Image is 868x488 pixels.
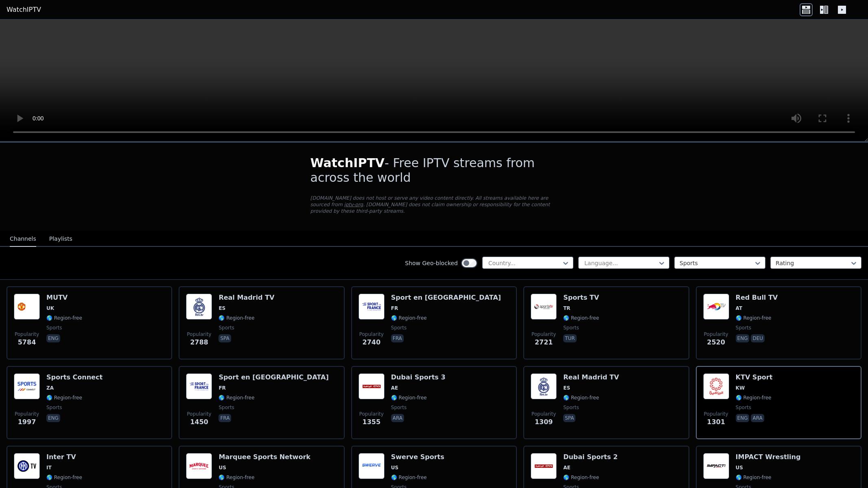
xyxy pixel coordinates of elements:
span: sports [46,404,62,411]
span: 2740 [363,338,381,347]
img: Inter TV [14,453,40,479]
span: Popularity [15,411,39,417]
span: FR [391,305,398,312]
h6: Red Bull TV [736,294,778,302]
span: 🌎 Region-free [46,394,82,401]
span: US [736,464,743,471]
span: sports [219,325,234,331]
h6: Sport en [GEOGRAPHIC_DATA] [219,373,328,381]
span: 🌎 Region-free [563,394,599,401]
span: 🌎 Region-free [563,474,599,481]
button: Playlists [49,231,72,247]
img: KTV Sport [703,373,729,399]
h6: Real Madrid TV [219,294,274,302]
span: UK [46,305,54,312]
p: eng [46,414,60,422]
span: 5784 [18,338,36,347]
span: 1301 [707,417,725,427]
p: deu [751,334,765,342]
p: eng [46,334,60,342]
p: ara [751,414,764,422]
p: eng [736,334,750,342]
h6: KTV Sport [736,373,773,381]
span: 🌎 Region-free [391,315,427,321]
img: Swerve Sports [359,453,385,479]
img: IMPACT Wrestling [703,453,729,479]
span: 2520 [707,338,725,347]
img: Dubai Sports 2 [531,453,557,479]
p: eng [736,414,750,422]
span: 🌎 Region-free [736,394,772,401]
p: spa [563,414,575,422]
h6: Real Madrid TV [563,373,619,381]
span: ES [219,305,225,312]
p: spa [219,334,231,342]
span: WatchIPTV [310,156,385,170]
label: Show Geo-blocked [405,259,458,267]
span: sports [391,404,407,411]
h6: Sports Connect [46,373,103,381]
img: Marquee Sports Network [186,453,212,479]
a: WatchIPTV [7,5,41,15]
p: tur [563,334,576,342]
p: fra [391,334,404,342]
img: Sports Connect [14,373,40,399]
img: Real Madrid TV [186,294,212,320]
span: 🌎 Region-free [391,474,427,481]
span: Popularity [187,411,211,417]
span: sports [563,325,579,331]
img: Red Bull TV [703,294,729,320]
h6: Swerve Sports [391,453,444,461]
span: sports [736,404,751,411]
span: 🌎 Region-free [46,315,82,321]
h6: Inter TV [46,453,82,461]
span: Popularity [531,331,556,338]
span: 1309 [535,417,553,427]
span: 🌎 Region-free [219,394,254,401]
span: 1355 [363,417,381,427]
span: 1997 [18,417,36,427]
span: AE [563,464,570,471]
span: sports [219,404,234,411]
img: Real Madrid TV [531,373,557,399]
span: 🌎 Region-free [46,474,82,481]
h6: Sport en [GEOGRAPHIC_DATA] [391,294,501,302]
span: sports [563,404,579,411]
p: ara [391,414,404,422]
span: sports [46,325,62,331]
span: KW [736,385,745,391]
p: fra [219,414,231,422]
img: MUTV [14,294,40,320]
span: AT [736,305,743,312]
span: US [391,464,398,471]
img: Dubai Sports 3 [359,373,385,399]
span: FR [219,385,225,391]
span: Popularity [704,331,728,338]
p: [DOMAIN_NAME] does not host or serve any video content directly. All streams available here are s... [310,195,558,214]
h6: Sports TV [563,294,599,302]
h6: Dubai Sports 3 [391,373,446,381]
span: ES [563,385,570,391]
span: US [219,464,226,471]
h6: Dubai Sports 2 [563,453,618,461]
span: Popularity [187,331,211,338]
h6: Marquee Sports Network [219,453,310,461]
span: Popularity [359,411,384,417]
span: AE [391,385,398,391]
button: Channels [10,231,36,247]
span: TR [563,305,570,312]
span: ZA [46,385,54,391]
span: 1450 [190,417,208,427]
span: 🌎 Region-free [736,474,772,481]
span: 2721 [535,338,553,347]
span: 🌎 Region-free [391,394,427,401]
img: Sport en France [186,373,212,399]
span: 🌎 Region-free [736,315,772,321]
span: Popularity [359,331,384,338]
span: 🌎 Region-free [219,315,254,321]
span: sports [391,325,407,331]
span: 2788 [190,338,208,347]
span: sports [736,325,751,331]
span: 🌎 Region-free [563,315,599,321]
img: Sports TV [531,294,557,320]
